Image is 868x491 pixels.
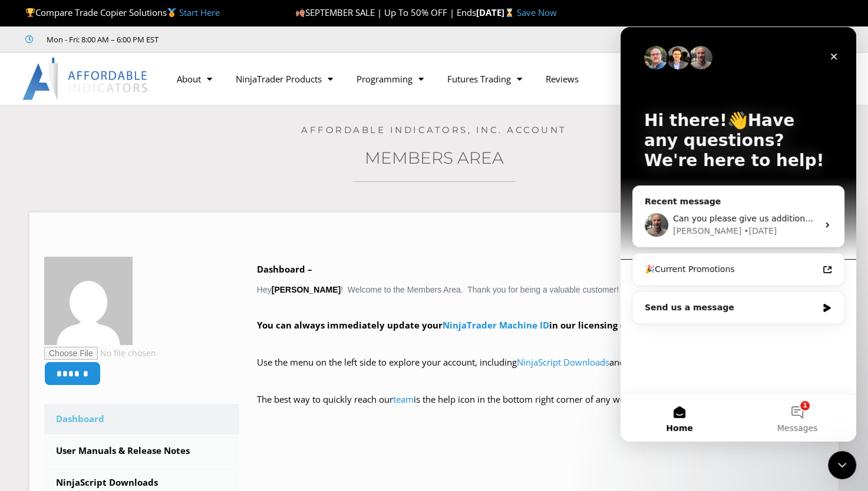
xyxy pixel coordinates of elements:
span: SEPTEMBER SALE | Up To 50% OFF | Ends [295,6,476,18]
span: Mon - Fri: 8:00 AM – 6:00 PM EST [44,32,159,47]
a: About [165,65,224,92]
span: Messages [157,397,197,405]
div: • [DATE] [123,198,156,210]
a: Start Here [179,6,220,18]
img: LogoAI | Affordable Indicators – NinjaTrader [22,58,149,100]
img: 🏆 [26,8,35,17]
strong: [DATE] [476,6,517,18]
a: Programming [345,65,435,92]
iframe: Intercom live chat [621,27,856,442]
p: Use the menu on the left side to explore your account, including and . [257,354,824,387]
button: Messages [118,367,236,414]
div: Send us a message [12,264,224,297]
a: team [393,393,414,405]
div: 🎉Current Promotions [24,236,197,248]
div: Close [203,19,224,40]
span: Home [45,397,72,405]
a: NinjaScript Downloads [517,356,609,368]
b: Dashboard – [257,263,312,275]
a: User Manuals & Release Notes [44,436,239,466]
strong: [PERSON_NAME] [272,285,341,294]
img: 🍂 [296,8,305,17]
a: Save Now [517,6,557,18]
iframe: Customer reviews powered by Trustpilot [175,34,352,45]
iframe: Intercom live chat [828,451,856,479]
span: Can you please give us additional clarity about this issue? Not understanding. [52,187,375,196]
span: Compare Trade Copier Solutions [25,6,220,18]
nav: Menu [165,65,677,92]
strong: You can always immediately update your in our licensing database. [257,319,664,331]
img: a0d7057455536b9c44a24dbba04b22f400b5921870362800c143a584f9788e9e [44,257,133,345]
img: ⌛ [505,8,514,17]
a: Members Area [365,148,504,168]
a: 🎉Current Promotions [17,231,219,253]
p: The best way to quickly reach our is the help icon in the bottom right corner of any website page! [257,392,824,424]
a: NinjaTrader Machine ID [443,319,549,331]
a: Affordable Indicators, Inc. Account [301,124,567,135]
a: Reviews [534,65,590,92]
div: Hey ! Welcome to the Members Area. Thank you for being a valuable customer! [257,261,824,424]
a: Dashboard [44,404,239,434]
a: Futures Trading [435,65,534,92]
div: [PERSON_NAME] [52,198,121,210]
div: Send us a message [24,274,197,287]
a: NinjaTrader Products [224,65,345,92]
img: 🥇 [167,8,176,17]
